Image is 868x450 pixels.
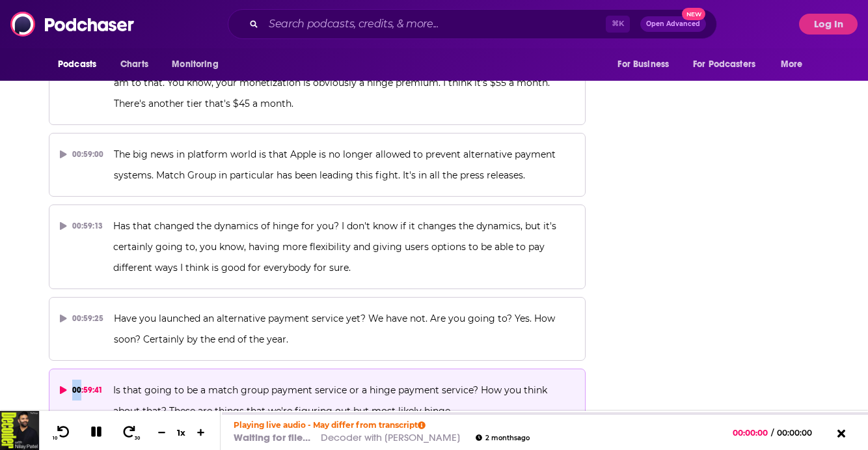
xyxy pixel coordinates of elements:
span: 00:00:00 [733,428,771,438]
span: 10 [53,436,57,441]
span: Open Advanced [646,21,700,27]
button: 10 [50,425,75,441]
button: Open AdvancedNew [640,16,706,32]
div: 00:59:13 [60,216,103,236]
span: Podcasts [58,55,96,74]
span: For Business [617,55,669,74]
button: open menu [163,52,235,77]
button: 30 [118,425,142,441]
img: Podchaser - Follow, Share and Rate Podcasts [10,12,135,36]
span: ⌘ K [606,16,630,33]
div: 00:59:00 [60,144,103,165]
span: Have you launched an alternative payment service yet? We have not. Are you going to? Yes. How soo... [114,313,558,345]
a: Charts [112,52,156,77]
span: / [771,428,774,438]
span: 30 [135,436,140,441]
div: 1 x [170,427,193,438]
div: Waiting for file... [234,431,310,443]
span: For Podcasters [693,55,755,74]
span: New [682,8,705,20]
span: Charts [120,55,148,74]
p: Playing live audio - May differ from transcript [234,420,530,430]
span: Is that going to be a match group payment service or a hinge payment service? How you think about... [113,384,550,417]
span: Has that changed the dynamics of hinge for you? I don't know if it changes the dynamics, but it's... [113,220,559,274]
button: open menu [685,52,774,77]
button: 00:58:48I'm staying much closer to the product development and where we're going with AI right no... [49,40,586,125]
span: More [781,55,803,74]
div: Search podcasts, credits, & more... [228,9,717,39]
button: 00:59:13Has that changed the dynamics of hinge for you? I don't know if it changes the dynamics, ... [49,204,586,289]
span: Monitoring [172,55,218,74]
div: 00:59:41 [60,380,103,401]
a: Decoder with [PERSON_NAME] [321,431,460,443]
button: 00:59:00The big news in platform world is that Apple is no longer allowed to prevent alternative ... [49,133,586,197]
button: 00:59:41Is that going to be a match group payment service or a hinge payment service? How you thi... [49,369,586,432]
button: open menu [608,52,685,77]
button: open menu [772,52,819,77]
span: 00:00:00 [774,428,825,438]
input: Search podcasts, credits, & more... [264,14,606,35]
div: 2 months ago [476,434,530,442]
button: open menu [49,52,113,77]
div: 00:59:25 [60,308,103,329]
button: Log In [799,14,858,35]
button: 00:59:25Have you launched an alternative payment service yet? We have not. Are you going to? Yes.... [49,297,586,361]
span: The big news in platform world is that Apple is no longer allowed to prevent alternative payment ... [114,148,558,181]
span: I'm staying much closer to the product development and where we're going with AI right now than I... [114,56,576,109]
